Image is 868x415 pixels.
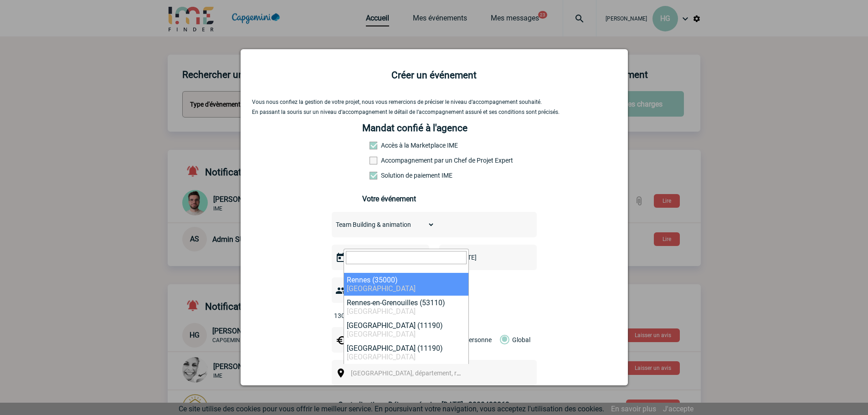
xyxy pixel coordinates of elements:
[252,70,616,81] h2: Créer un événement
[347,330,416,338] span: [GEOGRAPHIC_DATA]
[351,369,478,377] span: [GEOGRAPHIC_DATA], département, région...
[500,327,506,353] label: Global
[252,99,616,105] p: Vous nous confiez la gestion de votre projet, nous vous remercions de préciser le niveau d’accomp...
[332,310,417,322] input: Nombre de participants
[252,109,616,115] p: En passant la souris sur un niveau d’accompagnement le détail de l’accompagnement assuré et ses c...
[344,296,468,318] li: Rennes-en-Grenouilles (53110)
[344,341,468,364] li: [GEOGRAPHIC_DATA] (11190)
[344,273,468,296] li: Rennes (35000)
[362,195,506,203] h3: Votre événement
[456,251,519,263] input: Date de fin
[362,123,467,133] h4: Mandat confié à l'agence
[347,307,416,316] span: [GEOGRAPHIC_DATA]
[370,172,410,179] label: Conformité aux process achat client, Prise en charge de la facturation, Mutualisation de plusieur...
[370,157,410,164] label: Prestation payante
[344,318,468,341] li: [GEOGRAPHIC_DATA] (11190)
[347,284,416,293] span: [GEOGRAPHIC_DATA]
[347,353,416,361] span: [GEOGRAPHIC_DATA]
[370,142,410,149] label: Accès à la Marketplace IME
